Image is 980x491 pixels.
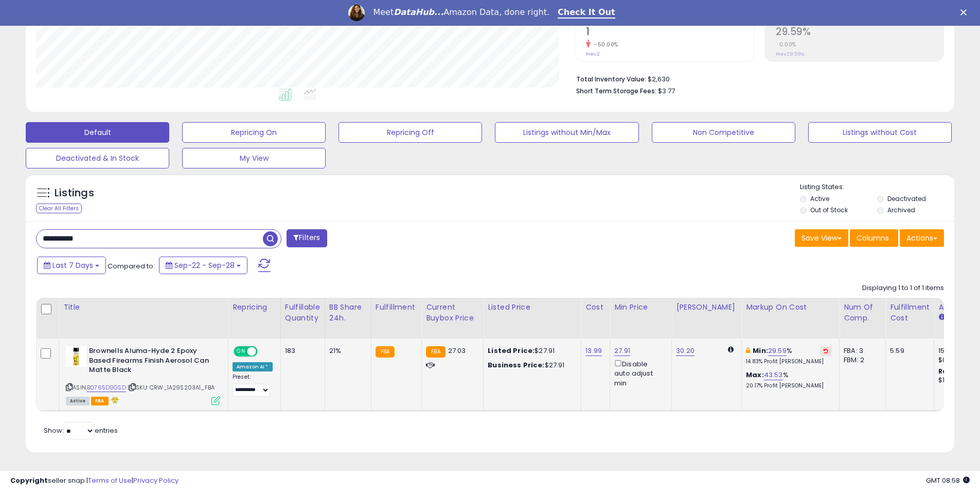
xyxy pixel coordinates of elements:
[658,86,675,96] span: $3.77
[373,7,549,18] div: Meet Amazon Data, done right.
[285,302,320,324] div: Fulfillable Quantity
[862,283,944,293] div: Displaying 1 to 1 of 1 items
[426,302,479,324] div: Current Buybox Price
[591,41,618,48] small: -50.00%
[614,346,630,356] a: 27.91
[800,182,954,192] p: Listing States:
[89,346,214,378] b: Brownells Aluma-Hyde 2 Epoxy Based Firearms Finish Aerosol Can Matte Black
[652,122,795,143] button: Non Competitive
[159,257,247,274] button: Sep-22 - Sep-28
[746,370,764,380] b: Max:
[376,346,395,358] small: FBA
[448,346,466,355] span: 27.03
[776,26,943,40] h2: 29.59%
[10,476,48,485] strong: Copyright
[900,229,944,247] button: Actions
[746,382,831,390] p: 20.17% Profit [PERSON_NAME]
[128,383,215,392] span: | SKU: CRW_1A29S203A1_FBA
[287,229,327,247] button: Filters
[233,302,276,313] div: Repricing
[63,302,224,313] div: Title
[746,358,831,365] p: 14.83% Profit [PERSON_NAME]
[887,194,926,203] label: Deactivated
[109,396,119,403] i: hazardous material
[753,346,768,355] b: Min:
[887,206,915,214] label: Archived
[795,229,848,247] button: Save View
[586,51,600,57] small: Prev: 2
[938,313,945,322] small: Amazon Fees.
[576,75,646,83] b: Total Inventory Value:
[426,346,445,358] small: FBA
[488,302,577,313] div: Listed Price
[808,122,952,143] button: Listings without Cost
[746,370,831,390] div: %
[844,346,878,355] div: FBA: 3
[10,476,179,486] div: seller snap | |
[810,194,829,203] label: Active
[338,122,482,143] button: Repricing Off
[495,122,638,143] button: Listings without Min/Max
[88,476,132,485] a: Terms of Use
[108,261,155,271] span: Compared to:
[52,260,93,270] span: Last 7 Days
[37,257,106,274] button: Last 7 Days
[746,302,835,313] div: Markup on Cost
[488,346,573,355] div: $27.91
[614,358,664,388] div: Disable auto adjust min
[233,374,273,397] div: Preset:
[676,346,694,356] a: 30.20
[182,122,326,143] button: Repricing On
[585,302,605,313] div: Cost
[890,302,930,324] div: Fulfillment Cost
[586,26,754,40] h2: 1
[133,476,179,485] a: Privacy Policy
[850,229,898,247] button: Columns
[488,360,544,370] b: Business Price:
[776,41,796,48] small: 0.00%
[810,206,848,214] label: Out of Stock
[585,346,602,356] a: 13.99
[285,346,317,355] div: 183
[66,346,220,404] div: ASIN:
[394,7,443,17] i: DataHub...
[66,397,90,405] span: All listings currently available for purchase on Amazon
[488,346,534,355] b: Listed Price:
[576,72,936,84] li: $2,630
[488,361,573,370] div: $27.91
[742,298,840,338] th: The percentage added to the cost of goods (COGS) that forms the calculator for Min & Max prices.
[91,397,109,405] span: FBA
[66,346,86,367] img: 41PImSQZLAL._SL40_.jpg
[890,346,926,355] div: 5.59
[174,260,235,270] span: Sep-22 - Sep-28
[844,302,881,324] div: Num of Comp.
[676,302,737,313] div: [PERSON_NAME]
[44,426,118,435] span: Show: entries
[235,347,247,356] span: ON
[26,122,169,143] button: Default
[329,302,367,324] div: BB Share 24h.
[376,302,417,313] div: Fulfillment
[768,346,787,356] a: 29.59
[233,362,273,371] div: Amazon AI *
[87,383,126,392] a: B0765D9GSD
[329,346,363,355] div: 21%
[182,148,326,168] button: My View
[857,233,889,243] span: Columns
[348,5,365,21] img: Profile image for Georgie
[776,51,804,57] small: Prev: 29.59%
[764,370,783,380] a: 43.53
[576,87,656,95] b: Short Term Storage Fees:
[960,9,971,15] div: Close
[844,355,878,365] div: FBM: 2
[55,186,94,200] h5: Listings
[256,347,273,356] span: OFF
[926,476,970,485] span: 2025-10-6 08:58 GMT
[26,148,169,168] button: Deactivated & In Stock
[36,204,82,213] div: Clear All Filters
[558,7,615,19] a: Check It Out
[614,302,667,313] div: Min Price
[746,346,831,365] div: %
